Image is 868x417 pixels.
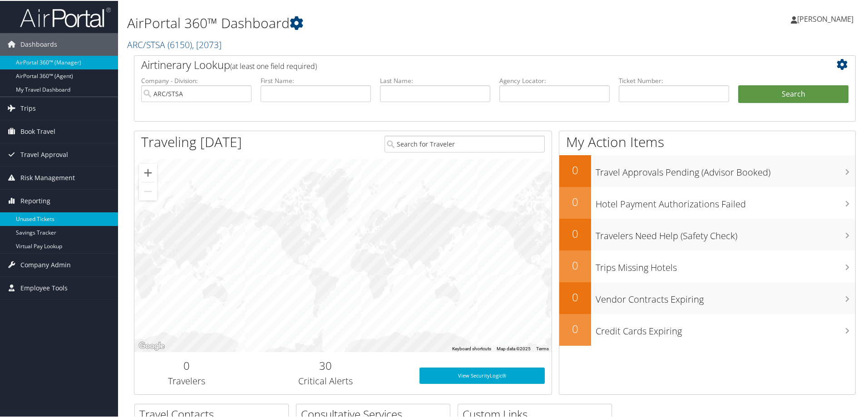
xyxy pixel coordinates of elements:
h3: Travelers [141,374,232,387]
h2: 0 [559,225,591,240]
a: ARC/STSA [127,38,222,50]
a: [PERSON_NAME] [791,5,863,32]
label: Last Name: [380,75,490,84]
span: Dashboards [20,32,57,55]
a: 0Hotel Payment Authorizations Failed [559,186,855,218]
a: 0Vendor Contracts Expiring [559,281,855,313]
h1: Traveling [DATE] [141,132,242,151]
h2: 0 [141,357,232,373]
span: Trips [20,96,36,119]
span: Map data ©2025 [497,345,531,350]
h3: Travelers Need Help (Safety Check) [596,224,855,241]
a: 0Credit Cards Expiring [559,313,855,345]
a: 0Trips Missing Hotels [559,250,855,281]
label: Agency Locator: [499,75,610,84]
h2: 0 [559,320,591,336]
span: ( 6150 ) [168,38,192,50]
h2: 30 [246,357,406,373]
label: Ticket Number: [619,75,729,84]
img: airportal-logo.png [20,6,111,27]
h3: Trips Missing Hotels [596,256,855,273]
h3: Critical Alerts [246,374,406,387]
span: [PERSON_NAME] [797,13,853,23]
span: , [ 2073 ] [192,38,222,50]
h2: 0 [559,257,591,272]
span: Travel Approval [20,142,68,165]
h3: Credit Cards Expiring [596,319,855,337]
img: Google [137,339,167,351]
span: Employee Tools [20,276,68,299]
h1: My Action Items [559,132,855,151]
a: Open this area in Google Maps (opens a new window) [137,339,167,351]
span: Book Travel [20,119,55,142]
a: 0Travel Approvals Pending (Advisor Booked) [559,154,855,186]
h3: Hotel Payment Authorizations Failed [596,192,855,210]
label: First Name: [261,75,371,84]
h2: 0 [559,289,591,304]
label: Company - Division: [141,75,252,84]
h3: Travel Approvals Pending (Advisor Booked) [596,161,855,178]
button: Zoom in [139,163,157,181]
a: View SecurityLogic® [419,367,545,383]
input: Search for Traveler [385,135,545,152]
h2: 0 [559,162,591,177]
h1: AirPortal 360™ Dashboard [127,13,617,32]
button: Zoom out [139,182,157,200]
h3: Vendor Contracts Expiring [596,288,855,305]
button: Keyboard shortcuts [452,345,491,351]
span: Company Admin [20,253,71,275]
a: 0Travelers Need Help (Safety Check) [559,218,855,250]
button: Search [738,84,848,103]
h2: Airtinerary Lookup [141,56,789,72]
a: Terms (opens in new tab) [536,345,549,350]
span: (at least one field required) [230,60,317,70]
span: Reporting [20,189,50,211]
h2: 0 [559,193,591,209]
span: Risk Management [20,166,75,188]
